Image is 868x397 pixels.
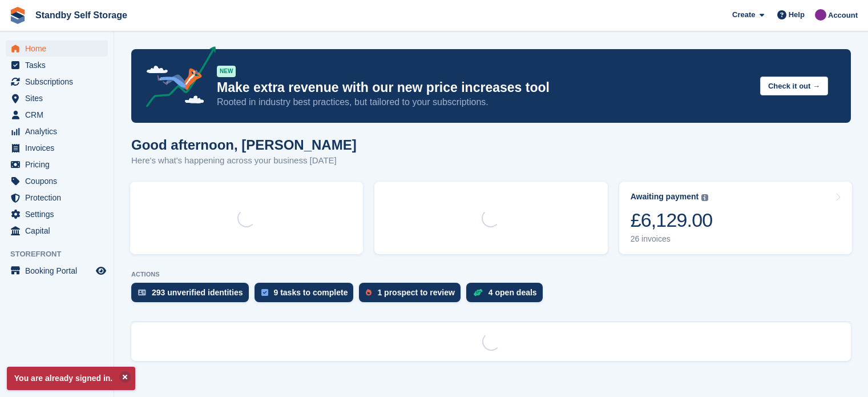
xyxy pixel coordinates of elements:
[131,283,255,308] a: 293 unverified identities
[631,192,699,202] div: Awaiting payment
[9,7,26,24] img: stora-icon-8386f47178a22dfd0bd8f6a31ec36ba5ce8667c1dd55bd0f319d3a0aa187defe.svg
[6,41,108,57] a: menu
[217,66,236,77] div: NEW
[619,182,852,254] a: Awaiting payment £6,129.00 26 invoices
[131,271,851,278] p: ACTIONS
[94,264,108,278] a: Preview store
[466,283,548,308] a: 4 open deals
[789,9,805,21] span: Help
[488,288,537,297] div: 4 open deals
[261,289,268,296] img: task-75834270c22a3079a89374b754ae025e5fb1db73e45f91037f5363f120a921f8.svg
[6,206,108,222] a: menu
[25,140,94,156] span: Invoices
[377,288,454,297] div: 1 prospect to review
[6,263,108,279] a: menu
[6,107,108,123] a: menu
[217,79,751,96] p: Make extra revenue with our new price increases tool
[131,154,357,167] p: Here's what's happening across your business [DATE]
[25,41,94,57] span: Home
[25,157,94,173] span: Pricing
[760,77,828,95] button: Check it out →
[6,74,108,90] a: menu
[732,9,755,21] span: Create
[828,10,858,21] span: Account
[131,137,357,153] h1: Good afternoon, [PERSON_NAME]
[25,223,94,239] span: Capital
[25,90,94,106] span: Sites
[6,173,108,189] a: menu
[25,57,94,73] span: Tasks
[25,263,94,279] span: Booking Portal
[6,223,108,239] a: menu
[152,288,243,297] div: 293 unverified identities
[217,96,751,109] p: Rooted in industry best practices, but tailored to your subscriptions.
[631,234,713,244] div: 26 invoices
[6,57,108,73] a: menu
[701,194,708,201] img: icon-info-grey-7440780725fd019a000dd9b08b2336e03edf1995a4989e88bcd33f0948082b44.svg
[6,157,108,173] a: menu
[25,173,94,189] span: Coupons
[25,190,94,206] span: Protection
[359,283,466,308] a: 1 prospect to review
[25,123,94,139] span: Analytics
[136,46,216,111] img: price-adjustments-announcement-icon-8257ccfd72463d97f412b2fc003d46551f7dbcb40ab6d574587a9cd5c0d94...
[815,9,826,21] img: Sue Ford
[631,208,713,232] div: £6,129.00
[6,90,108,106] a: menu
[25,107,94,123] span: CRM
[6,123,108,139] a: menu
[274,288,348,297] div: 9 tasks to complete
[138,289,146,296] img: verify_identity-adf6edd0f0f0b5bbfe63781bf79b02c33cf7c696d77639b501bdc392416b5a36.svg
[10,248,114,260] span: Storefront
[255,283,360,308] a: 9 tasks to complete
[473,288,483,296] img: deal-1b604bf984904fb50ccaf53a9ad4b4a5d6e5aea283cecdc64d6e3604feb123c2.svg
[31,6,132,25] a: Standby Self Storage
[6,190,108,206] a: menu
[366,289,372,296] img: prospect-51fa495bee0391a8d652442698ab0144808aea92771e9ea1ae160a38d050c398.svg
[7,367,135,390] p: You are already signed in.
[6,140,108,156] a: menu
[25,206,94,222] span: Settings
[25,74,94,90] span: Subscriptions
